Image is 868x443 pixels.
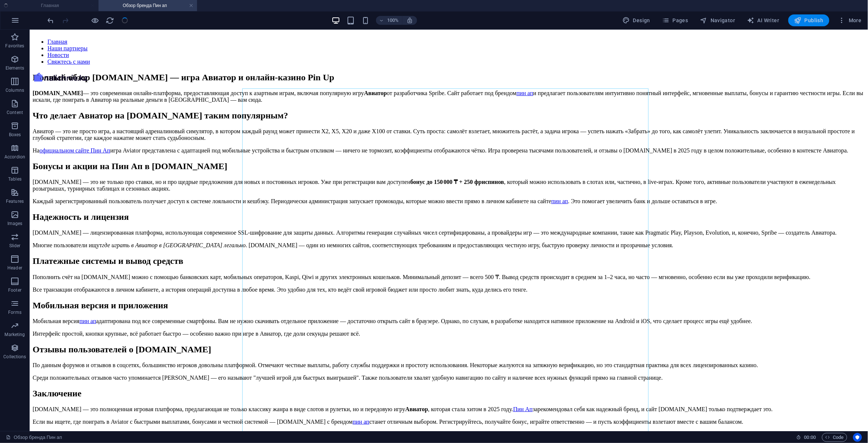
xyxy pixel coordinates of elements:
[659,14,691,26] button: Pages
[623,17,651,24] span: Design
[620,14,654,26] button: Design
[8,287,21,293] p: Footer
[106,16,114,25] i: Reload page
[6,87,24,93] p: Columns
[7,221,23,226] p: Images
[4,332,25,338] p: Marketing
[106,16,114,25] button: reload
[797,433,816,442] h6: Session time
[853,433,862,442] button: Usercentrics
[700,17,735,24] span: Navigator
[662,17,688,24] span: Pages
[8,309,21,315] p: Forms
[9,243,21,249] p: Slider
[809,434,811,440] span: :
[697,14,738,26] button: Navigator
[822,433,847,442] button: Code
[5,43,24,49] p: Favorites
[804,433,816,442] span: 00 00
[744,14,782,26] button: AI Writer
[838,17,862,24] span: More
[6,65,24,71] p: Elements
[6,433,62,442] a: Click to cancel selection. Double-click to open Pages
[794,17,824,24] span: Publish
[9,132,21,138] p: Boxes
[406,17,413,24] i: On resize automatically adjust zoom level to fit chosen device.
[835,14,865,26] button: More
[4,154,25,160] p: Accordion
[47,16,55,25] i: Undo: Change HTML (Ctrl+Z)
[620,14,654,26] div: Design (Ctrl+Alt+Y)
[825,433,844,442] span: Code
[747,17,779,24] span: AI Writer
[376,16,402,25] button: 100%
[8,176,21,182] p: Tables
[7,265,22,271] p: Header
[788,14,829,26] button: Publish
[99,1,197,10] h4: Обзор бренда Пин ап
[387,16,399,25] h6: 100%
[46,16,55,25] button: undo
[7,110,23,115] p: Content
[6,198,24,204] p: Features
[3,354,26,360] p: Collections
